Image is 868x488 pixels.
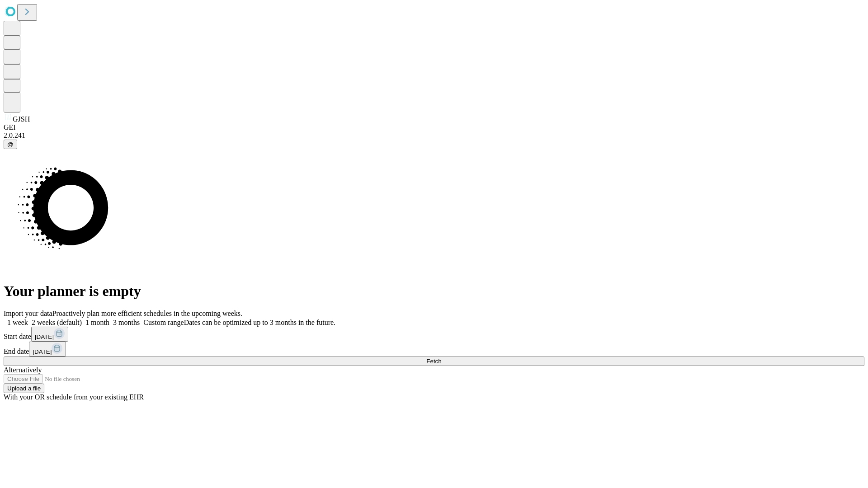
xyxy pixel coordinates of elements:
button: [DATE] [31,327,68,342]
span: 2 weeks (default) [32,319,82,326]
div: GEI [4,123,864,131]
span: Alternatively [4,366,42,374]
span: Dates can be optimized up to 3 months in the future. [184,319,335,326]
span: 3 months [113,319,140,326]
span: 1 week [7,319,28,326]
span: Custom range [143,319,184,326]
span: @ [7,141,14,148]
button: @ [4,140,17,149]
span: 1 month [85,319,109,326]
span: [DATE] [35,333,54,340]
div: Start date [4,327,864,342]
span: With your OR schedule from your existing EHR [4,393,144,401]
div: 2.0.241 [4,131,864,140]
span: [DATE] [33,348,52,355]
span: Import your data [4,310,52,317]
button: Upload a file [4,384,44,393]
span: GJSH [13,115,30,123]
span: Fetch [426,358,441,365]
h1: Your planner is empty [4,283,864,300]
button: [DATE] [29,342,66,357]
span: Proactively plan more efficient schedules in the upcoming weeks. [52,310,242,317]
button: Fetch [4,357,864,366]
div: End date [4,342,864,357]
